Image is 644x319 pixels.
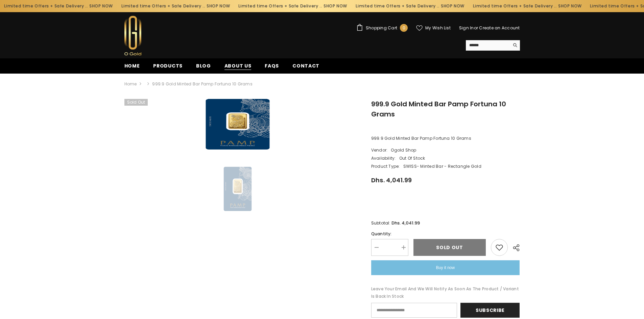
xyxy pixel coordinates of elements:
div: Limited time Offers + Safe Delivery .. [466,1,583,11]
a: Blog [189,62,218,74]
span: Blog [196,62,211,69]
a: SHOP NOW [320,2,344,10]
span: 0 [403,24,405,32]
span: Sold out [124,99,148,106]
span: Contact [292,62,319,69]
a: Contact [286,62,326,74]
img: Ogold Shop [124,16,141,55]
span: My Wish List [425,26,451,30]
span: Out Of Stock [397,154,425,162]
label: Quantity: [371,230,408,238]
summary: Search [466,40,520,51]
a: Home [118,62,147,74]
span: Vendor: [371,146,388,154]
div: Limited time Offers + Safe Delivery .. [114,1,231,11]
div: Limited time Offers + Safe Delivery .. [231,1,349,11]
span: SWISS- Minted Bar - Rectangle Gold [401,162,481,170]
span: Home [124,62,140,69]
a: FAQs [258,62,286,74]
a: SHOP NOW [438,2,461,10]
a: Create an Account [479,25,520,31]
div: 999.9 Gold Minted Bar Pamp Fortuna 10 Grams [371,135,520,142]
a: Shopping Cart [356,24,408,32]
span: 999.9 Gold Minted Bar Pamp Fortuna 10 Grams [152,80,252,88]
a: About us [218,62,258,74]
div: Limited time Offers + Safe Delivery .. [349,1,466,11]
button: Search [509,40,520,50]
a: Sign In [459,25,474,31]
a: SHOP NOW [204,2,227,10]
a: SHOP NOW [86,2,110,10]
a: Home [124,80,137,88]
a: SHOP NOW [555,2,579,10]
span: Dhs. 4,041.99 [391,220,420,226]
button: Subscribe [460,303,520,318]
span: Products [153,62,183,69]
label: Leave your email and we will notify as soon as the product / variant is back in stock [371,285,520,300]
span: Product Type: [371,162,400,170]
span: Subtotal: [371,220,390,226]
span: Shopping Cart [366,26,397,30]
img: 999.9 Gold Minted Bar Pamp Fortuna 10 Grams [215,156,260,222]
span: Availability: [371,154,396,162]
nav: breadcrumbs [124,77,520,91]
a: My Wish List [416,25,451,31]
span: 999.9 Gold Minted Bar Pamp Fortuna 10 Grams [371,99,506,119]
span: or [474,25,478,31]
span: FAQs [265,62,279,69]
span: Dhs. 4,041.99 [371,176,412,184]
a: Products [146,62,189,74]
a: Ogold Shop [391,147,416,153]
span: About us [224,62,252,70]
